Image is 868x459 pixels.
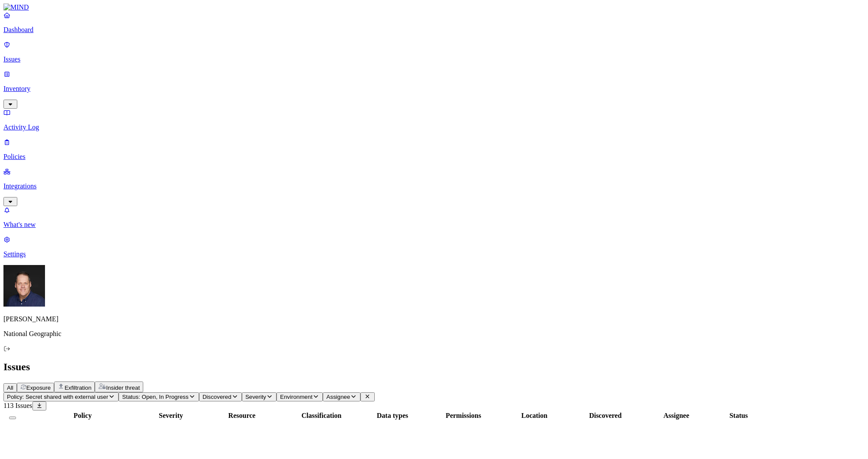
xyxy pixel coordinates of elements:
[22,412,143,420] div: Policy
[145,412,197,420] div: Severity
[7,394,108,400] span: Policy: Secret shared with external user
[3,330,865,338] p: National Geographic
[358,412,427,420] div: Data types
[3,123,865,131] p: Activity Log
[3,3,29,11] img: MIND
[64,385,91,391] span: Exfiltration
[3,182,865,190] p: Integrations
[3,315,865,323] p: [PERSON_NAME]
[326,394,350,400] span: Assignee
[9,417,16,419] button: Select all
[106,385,140,391] span: Insider threat
[3,85,865,93] p: Inventory
[3,250,865,258] p: Settings
[3,26,865,34] p: Dashboard
[199,412,285,420] div: Resource
[3,221,865,229] p: What's new
[571,412,640,420] div: Discovered
[3,265,45,307] img: Mark DeCarlo
[280,394,312,400] span: Environment
[3,361,865,373] h2: Issues
[26,385,51,391] span: Exposure
[642,412,711,420] div: Assignee
[203,394,231,400] span: Discovered
[3,55,865,63] p: Issues
[7,385,13,391] span: All
[3,153,865,161] p: Policies
[429,412,498,420] div: Permissions
[245,394,266,400] span: Severity
[713,412,765,420] div: Status
[122,394,188,400] span: Status: Open, In Progress
[500,412,569,420] div: Location
[3,402,32,409] span: 113 Issues
[287,412,356,420] div: Classification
